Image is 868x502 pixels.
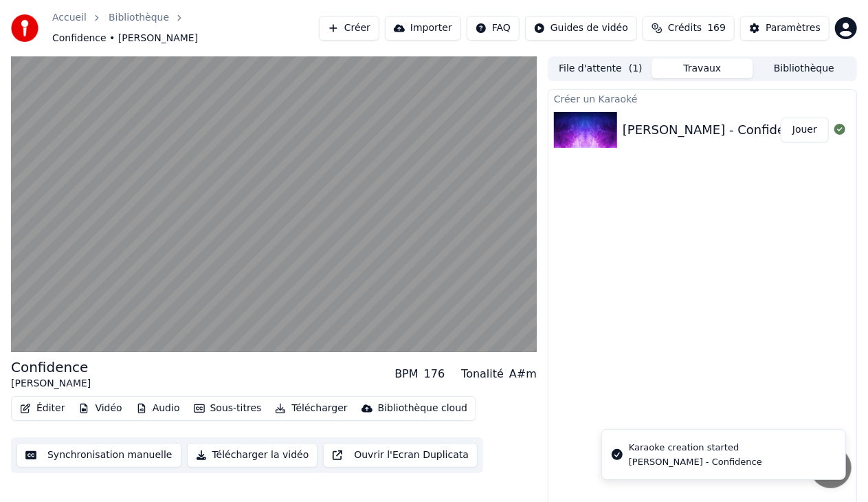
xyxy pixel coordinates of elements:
div: Paramètres [766,21,821,35]
button: Ouvrir l'Ecran Duplicata [323,443,478,468]
button: Créer [319,16,379,41]
button: Jouer [781,118,829,142]
div: [PERSON_NAME] - Confidence [629,456,762,468]
button: Travaux [652,58,753,78]
div: Créer un Karaoké [548,90,856,107]
img: youka [11,14,38,42]
span: Crédits [668,21,702,35]
button: Synchronisation manuelle [16,443,181,468]
button: Sous-titres [188,399,267,418]
button: FAQ [467,16,520,41]
button: Vidéo [73,399,127,418]
span: Confidence • [PERSON_NAME] [52,32,198,45]
div: Tonalité [461,366,504,382]
div: 176 [424,366,445,382]
div: Confidence [11,358,91,377]
div: [PERSON_NAME] - Confidence [623,120,808,140]
button: Télécharger [269,399,353,418]
span: 169 [707,21,726,35]
a: Accueil [52,11,87,25]
button: Télécharger la vidéo [187,443,318,468]
button: Crédits169 [643,16,735,41]
div: Bibliothèque cloud [378,402,467,415]
button: Importer [385,16,461,41]
a: Bibliothèque [109,11,169,25]
button: Audio [131,399,186,418]
nav: breadcrumb [52,11,319,45]
div: [PERSON_NAME] [11,377,91,391]
button: Guides de vidéo [525,16,637,41]
div: A#m [509,366,537,382]
div: BPM [394,366,418,382]
button: Éditer [14,399,70,418]
button: Bibliothèque [753,58,855,78]
button: File d'attente [550,58,652,78]
button: Paramètres [740,16,830,41]
span: ( 1 ) [629,62,643,76]
div: Karaoke creation started [629,441,762,455]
